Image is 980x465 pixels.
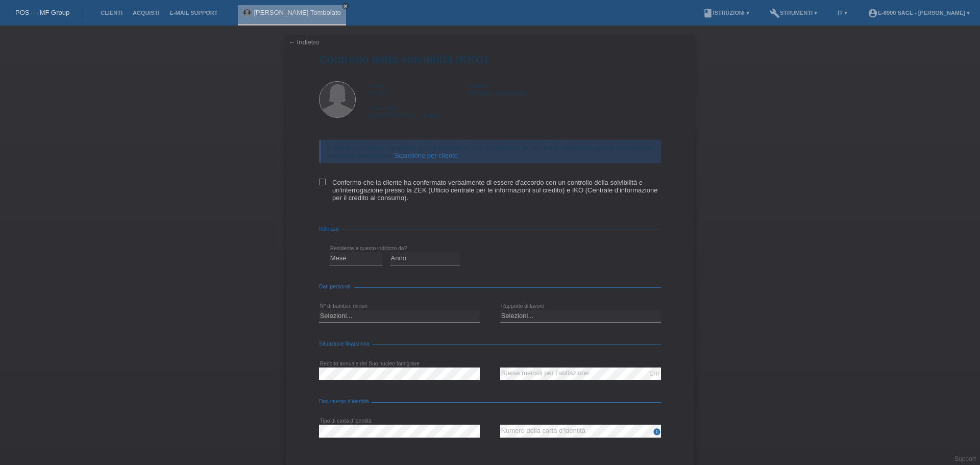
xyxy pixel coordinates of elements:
i: book [703,8,713,18]
i: close [343,4,348,9]
a: IT ▾ [832,10,852,16]
a: buildStrumenti ▾ [765,10,822,16]
a: account_circleE-6900 Sagl - [PERSON_NAME] ▾ [863,10,975,16]
span: Documento d’identità [319,399,372,404]
span: Situazione finanziaria [319,341,372,347]
span: Indirizzo [319,226,341,232]
span: Dati personali [319,284,354,289]
a: Acquisti [128,10,165,16]
a: Clienti [95,10,128,16]
div: Albergati Tombolato [467,81,564,96]
a: Scansione per cliente [395,152,458,159]
label: Confermo che la cliente ha confermato verbalmente di essere d'accordo con un controllo della solv... [319,179,661,202]
a: [PERSON_NAME] Tombolato [254,9,340,16]
i: info [653,428,661,436]
div: Priska [370,81,467,96]
a: close [342,3,349,10]
div: [GEOGRAPHIC_DATA] [370,104,467,119]
div: CHF [649,371,661,377]
a: info [653,431,661,437]
a: POS — MF Group [15,9,69,16]
span: Nome [370,82,385,88]
i: account_circle [868,8,878,18]
span: Cognome [467,82,492,88]
a: ← Indietro [288,38,319,46]
i: build [770,8,780,18]
a: E-mail Support [165,10,223,16]
a: Support [954,455,976,462]
a: bookIstruzioni ▾ [698,10,754,16]
div: Il cliente può anche compilare questo modulo sul suo smartphone se non vuole presentare queste in... [319,140,661,163]
span: Nationalità [370,105,397,111]
h1: Controllo della solvibilità (KKG) [319,53,661,66]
